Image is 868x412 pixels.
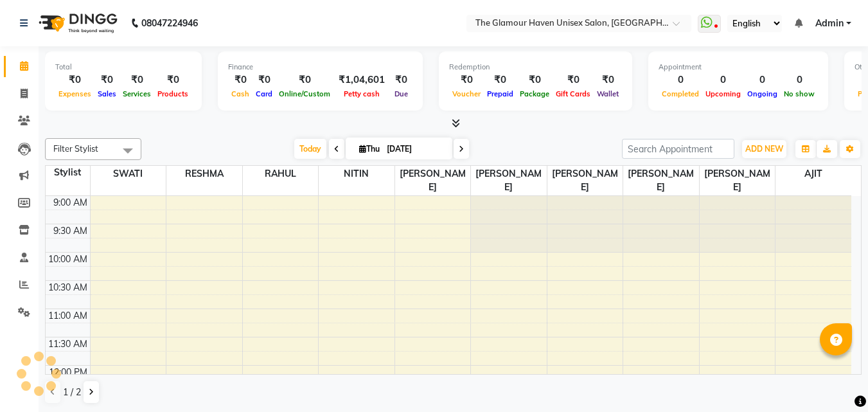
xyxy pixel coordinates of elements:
[594,73,622,87] div: ₹0
[471,166,547,195] span: [PERSON_NAME]
[141,5,198,41] b: 08047224946
[46,253,90,266] div: 10:00 AM
[449,62,622,73] div: Redemption
[276,89,333,98] span: Online/Custom
[154,73,191,87] div: ₹0
[383,139,447,159] input: 2025-09-04
[390,73,412,87] div: ₹0
[775,166,851,182] span: AJIT
[228,89,252,98] span: Cash
[659,89,702,98] span: Completed
[276,73,333,87] div: ₹0
[252,73,276,87] div: ₹0
[46,281,90,294] div: 10:30 AM
[449,89,484,98] span: Voucher
[51,196,90,210] div: 9:00 AM
[91,166,166,182] span: SWATI
[553,73,594,87] div: ₹0
[319,166,394,182] span: NITIN
[449,73,484,87] div: ₹0
[53,143,98,154] span: Filter Stylist
[166,166,242,182] span: RESHMA
[154,89,191,98] span: Products
[517,73,553,87] div: ₹0
[228,62,412,73] div: Finance
[623,166,699,195] span: [PERSON_NAME]
[294,139,326,159] span: Today
[553,89,594,98] span: Gift Cards
[55,73,94,87] div: ₹0
[744,89,781,98] span: Ongoing
[120,73,154,87] div: ₹0
[94,73,120,87] div: ₹0
[51,224,90,238] div: 9:30 AM
[659,62,818,73] div: Appointment
[815,17,844,30] span: Admin
[333,73,390,87] div: ₹1,04,601
[702,89,744,98] span: Upcoming
[252,89,276,98] span: Card
[517,89,553,98] span: Package
[55,89,94,98] span: Expenses
[94,89,120,98] span: Sales
[46,166,90,179] div: Stylist
[243,166,319,182] span: RAHUL
[744,73,781,87] div: 0
[594,89,622,98] span: Wallet
[547,166,623,195] span: [PERSON_NAME]
[341,89,383,98] span: Petty cash
[33,5,121,41] img: logo
[395,166,471,195] span: [PERSON_NAME]
[55,62,191,73] div: Total
[484,89,517,98] span: Prepaid
[702,73,744,87] div: 0
[781,89,818,98] span: No show
[742,140,786,158] button: ADD NEW
[120,89,154,98] span: Services
[781,73,818,87] div: 0
[484,73,517,87] div: ₹0
[356,144,383,154] span: Thu
[46,309,90,323] div: 11:00 AM
[745,144,783,154] span: ADD NEW
[391,89,411,98] span: Due
[46,337,90,351] div: 11:30 AM
[622,139,734,159] input: Search Appointment
[63,386,81,399] span: 1 / 2
[700,166,775,195] span: [PERSON_NAME]
[46,366,90,379] div: 12:00 PM
[228,73,252,87] div: ₹0
[659,73,702,87] div: 0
